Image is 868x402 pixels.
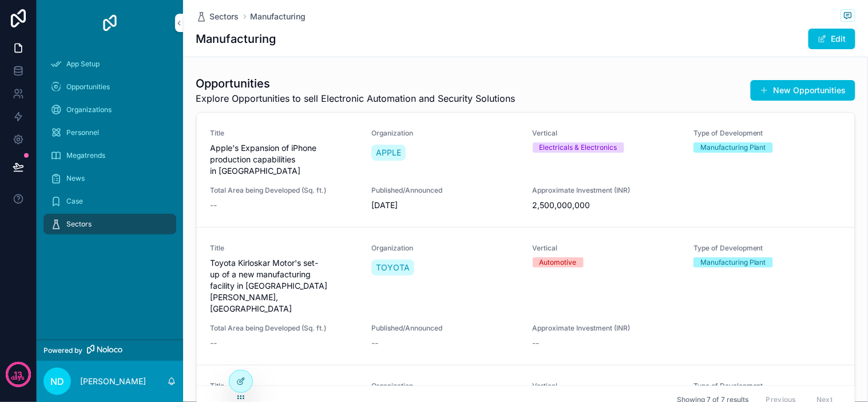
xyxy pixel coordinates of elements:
span: App Setup [66,59,100,69]
span: [DATE] [371,200,519,211]
a: Opportunities [43,77,176,97]
span: Type of Development [693,244,841,253]
p: 13 [14,369,22,380]
span: Explore Opportunities to sell Electronic Automation and Security Solutions [196,91,516,105]
img: App logo [101,14,119,32]
span: TOYOTA [376,262,410,273]
a: Manufacturing [251,11,306,22]
span: 2,500,000,000 [533,200,680,211]
span: Vertical [533,129,680,138]
span: Total Area being Developed (Sq. ft.) [211,324,358,333]
span: Apple's Expansion of iPhone production capabilities in [GEOGRAPHIC_DATA] [211,142,358,177]
span: Title [211,381,358,391]
span: Sectors [66,220,92,229]
span: News [66,174,85,183]
div: Automotive [540,257,577,268]
span: Approximate Investment (INR) [533,324,680,333]
div: Electricals & Electronics [540,142,617,153]
span: Organization [371,244,519,253]
a: Organizations [43,99,176,120]
span: Toyota Kirloskar Motor's set-up of a new manufacturing facility in [GEOGRAPHIC_DATA][PERSON_NAME]... [211,257,358,315]
span: Type of Development [693,129,841,138]
div: scrollable content [37,46,183,249]
a: APPLE [371,145,406,161]
span: Type of Development [693,381,841,391]
h1: Manufacturing [196,31,276,47]
a: News [43,168,176,189]
span: APPLE [376,147,401,158]
span: -- [533,337,540,349]
a: Sectors [43,214,176,234]
span: -- [211,200,217,211]
span: Case [66,197,83,206]
a: Personnel [43,122,176,143]
span: Vertical [533,244,680,253]
a: Case [43,191,176,212]
span: Title [211,244,358,253]
span: -- [371,337,378,349]
span: Organization [371,129,519,138]
div: Manufacturing Plant [700,142,766,153]
a: Powered by [37,340,183,361]
span: Published/Announced [371,324,519,333]
span: Approximate Investment (INR) [533,186,680,195]
span: Sectors [210,11,239,22]
a: TitleToyota Kirloskar Motor's set-up of a new manufacturing facility in [GEOGRAPHIC_DATA][PERSON_... [197,228,855,365]
span: Published/Announced [371,186,519,195]
a: Megatrends [43,145,176,166]
p: days [11,373,25,383]
span: Organization [371,381,519,391]
span: Title [211,129,358,138]
span: ND [50,375,64,388]
a: TitleApple's Expansion of iPhone production capabilities in [GEOGRAPHIC_DATA]OrganizationAPPLEVer... [197,113,855,228]
button: Edit [808,29,855,49]
span: Powered by [43,346,82,355]
a: TOYOTA [371,260,414,276]
p: [PERSON_NAME] [80,376,146,387]
a: Sectors [196,11,239,22]
span: Personnel [66,128,99,137]
a: App Setup [43,54,176,74]
span: -- [211,337,217,349]
div: Manufacturing Plant [700,257,766,268]
span: Opportunities [66,82,110,91]
span: Total Area being Developed (Sq. ft.) [211,186,358,195]
span: Vertical [533,381,680,391]
h1: Opportunities [196,75,516,91]
span: Organizations [66,105,112,114]
span: Megatrends [66,151,105,160]
button: New Opportunities [751,80,855,101]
